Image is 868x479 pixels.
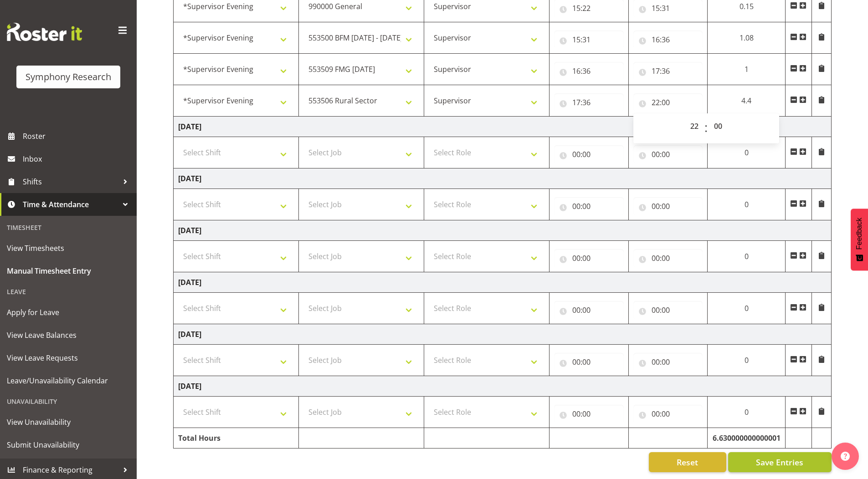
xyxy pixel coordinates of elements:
[23,129,132,143] span: Roster
[23,152,132,166] span: Inbox
[2,237,134,260] a: View Timesheets
[633,145,703,163] input: Click to select...
[23,198,118,211] span: Time & Attendance
[649,452,726,472] button: Reset
[554,145,624,163] input: Click to select...
[23,463,118,477] span: Finance & Reporting
[2,260,134,282] a: Manual Timesheet Entry
[174,117,832,137] td: [DATE]
[2,392,134,411] div: Unavailability
[7,438,130,452] span: Submit Unavailability
[855,218,863,250] span: Feedback
[756,456,803,468] span: Save Entries
[2,324,134,347] a: View Leave Balances
[708,54,785,85] td: 1
[851,209,868,270] button: Feedback - Show survey
[2,282,134,301] div: Leave
[708,293,785,324] td: 0
[554,249,624,267] input: Click to select...
[708,397,785,428] td: 0
[708,137,785,168] td: 0
[633,31,703,49] input: Click to select...
[23,175,118,189] span: Shifts
[2,301,134,324] a: Apply for Leave
[174,428,299,448] td: Total Hours
[554,93,624,112] input: Click to select...
[7,374,130,387] span: Leave/Unavailability Calendar
[174,376,832,397] td: [DATE]
[7,415,130,429] span: View Unavailability
[2,218,134,237] div: Timesheet
[554,31,624,49] input: Click to select...
[708,241,785,272] td: 0
[677,456,698,468] span: Reset
[554,405,624,423] input: Click to select...
[633,405,703,423] input: Click to select...
[841,452,850,461] img: help-xxl-2.png
[2,369,134,392] a: Leave/Unavailability Calendar
[7,351,130,365] span: View Leave Requests
[2,433,134,456] a: Submit Unavailability
[633,197,703,215] input: Click to select...
[704,117,708,140] span: :
[633,62,703,80] input: Click to select...
[7,264,130,278] span: Manual Timesheet Entry
[174,168,832,189] td: [DATE]
[554,197,624,215] input: Click to select...
[26,70,111,84] div: Symphony Research
[7,328,130,342] span: View Leave Balances
[174,324,832,345] td: [DATE]
[554,301,624,319] input: Click to select...
[7,23,82,41] img: Rosterit website logo
[708,428,785,448] td: 6.630000000000001
[2,347,134,369] a: View Leave Requests
[708,85,785,117] td: 4.4
[708,22,785,54] td: 1.08
[728,452,832,472] button: Save Entries
[7,306,130,319] span: Apply for Leave
[633,301,703,319] input: Click to select...
[633,249,703,267] input: Click to select...
[633,93,703,112] input: Click to select...
[174,272,832,293] td: [DATE]
[7,241,130,255] span: View Timesheets
[174,220,832,241] td: [DATE]
[708,189,785,220] td: 0
[2,411,134,433] a: View Unavailability
[708,345,785,376] td: 0
[554,62,624,80] input: Click to select...
[554,353,624,371] input: Click to select...
[633,353,703,371] input: Click to select...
